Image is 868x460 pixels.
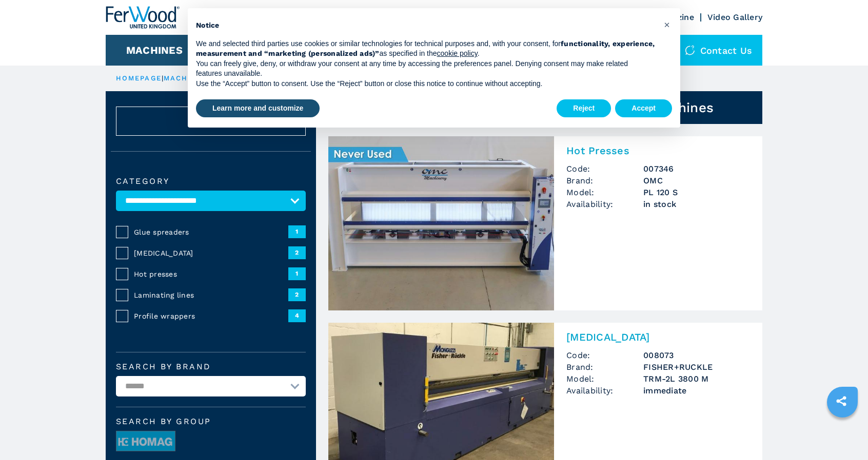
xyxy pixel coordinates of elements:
button: Reject [557,99,611,118]
a: HOMEPAGE [116,74,162,82]
span: [MEDICAL_DATA] [134,248,288,258]
p: You can freely give, deny, or withdraw your consent at any time by accessing the preferences pane... [196,59,656,79]
button: Machines [126,44,183,56]
span: 4 [288,309,306,322]
button: Close this notice [659,16,675,33]
p: We and selected third parties use cookies or similar technologies for technical purposes and, wit... [196,39,656,59]
img: image [116,431,175,452]
span: × [664,18,670,31]
label: Category [116,177,306,185]
button: Accept [615,99,672,118]
button: ResetCancel [116,107,306,136]
span: Hot presses [134,269,288,279]
a: sharethis [828,388,854,414]
img: Contact us [685,45,695,55]
span: Profile wrappers [134,311,288,321]
button: Learn more and customize [196,99,320,118]
iframe: Chat [824,414,860,452]
div: Contact us [675,35,763,66]
span: Laminating lines [134,290,288,300]
span: 1 [288,267,306,280]
span: 1 [288,225,306,238]
label: Search by brand [116,363,306,371]
a: cookie policy [437,49,478,57]
img: Ferwood [106,6,180,29]
span: Glue spreaders [134,227,288,237]
span: 2 [288,246,306,259]
strong: functionality, experience, measurement and “marketing (personalized ads)” [196,39,655,58]
h2: Notice [196,20,656,31]
span: 2 [288,288,306,301]
a: machines [164,74,208,82]
span: Search by group [116,417,306,426]
a: Video Gallery [707,12,762,22]
span: | [162,74,164,82]
p: Use the “Accept” button to consent. Use the “Reject” button or close this notice to continue with... [196,79,656,89]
